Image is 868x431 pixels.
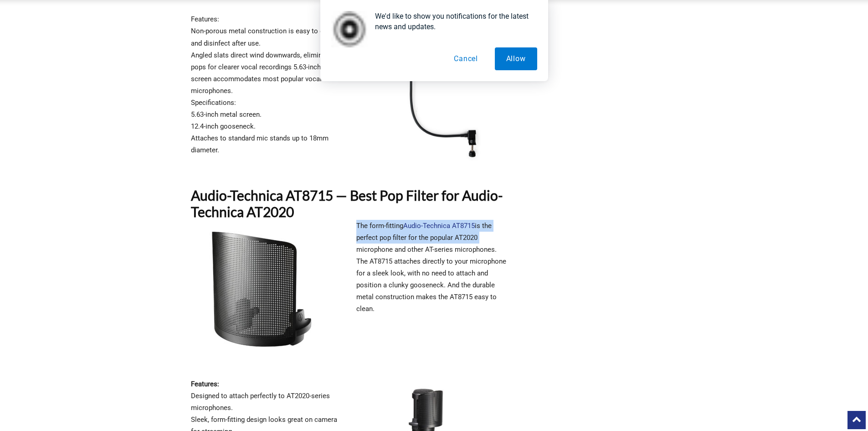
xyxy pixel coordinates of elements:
img: notification icon [331,11,368,47]
div: We'd like to show you notifications for the latest news and updates. [368,11,537,32]
button: Allow [495,47,537,70]
p: The form-fitting is the perfect pop filter for the popular AT2020 microphone and other AT-series ... [356,220,508,315]
strong: Audio-Technica AT8715 — Best Pop Filter for Audio-Technica AT2020 [191,187,503,220]
button: Cancel [442,47,489,70]
p: Features: Non-porous metal construction is easy to clean and disinfect after use. Angled slats di... [191,13,343,156]
strong: Features: [191,380,219,388]
img: Audio-Technica AT8715 side angled view [191,220,328,357]
a: Audio-Technica AT8715 [403,222,475,230]
img: gator frameworks metal pop filter for microphones [356,13,508,165]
